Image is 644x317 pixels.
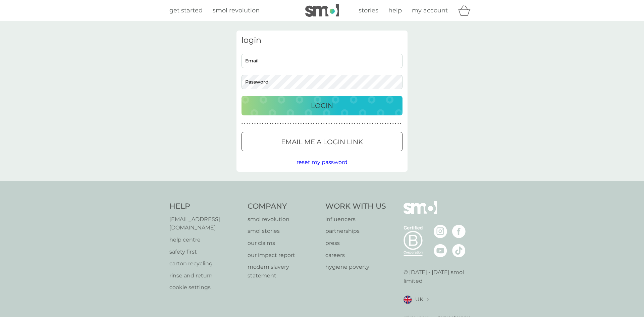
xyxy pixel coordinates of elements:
[306,122,307,125] p: ●
[252,122,253,125] p: ●
[287,122,289,125] p: ●
[241,36,402,45] h3: login
[388,6,402,15] a: help
[169,7,203,14] span: get started
[303,122,304,125] p: ●
[241,132,402,151] button: Email me a login link
[397,122,399,125] p: ●
[385,122,386,125] p: ●
[213,7,260,14] span: smol revolution
[213,6,260,15] a: smol revolution
[169,201,241,212] h4: Help
[169,248,241,256] a: safety first
[325,201,386,212] h4: Work With Us
[305,4,339,17] img: smol
[259,122,261,125] p: ●
[388,7,402,14] span: help
[275,122,276,125] p: ●
[390,122,391,125] p: ●
[380,122,381,125] p: ●
[434,244,447,257] img: visit the smol Youtube page
[412,6,448,15] a: my account
[247,122,248,125] p: ●
[169,259,241,268] a: carton recycling
[290,122,291,125] p: ●
[346,122,348,125] p: ●
[404,296,412,304] img: UK flag
[241,122,243,125] p: ●
[359,6,378,15] a: stories
[325,263,386,271] a: hygiene poverty
[341,122,342,125] p: ●
[377,122,378,125] p: ●
[367,122,368,125] p: ●
[169,283,241,292] a: cookie settings
[281,137,363,147] p: Email me a login link
[415,295,423,304] span: UK
[316,122,317,125] p: ●
[395,122,396,125] p: ●
[325,215,386,224] a: influencers
[308,122,309,125] p: ●
[313,122,315,125] p: ●
[336,122,337,125] p: ●
[241,96,402,115] button: Login
[262,122,263,125] p: ●
[293,122,294,125] p: ●
[369,122,371,125] p: ●
[364,122,366,125] p: ●
[244,122,246,125] p: ●
[412,7,448,14] span: my account
[248,227,319,235] a: smol stories
[458,4,475,17] div: basket
[404,268,475,285] p: © [DATE] - [DATE] smol limited
[372,122,373,125] p: ●
[254,122,256,125] p: ●
[265,122,266,125] p: ●
[325,251,386,260] a: careers
[323,122,325,125] p: ●
[359,122,361,125] p: ●
[325,239,386,248] p: press
[295,122,297,125] p: ●
[267,122,268,125] p: ●
[248,201,319,212] h4: Company
[344,122,345,125] p: ●
[354,122,356,125] p: ●
[311,100,333,111] p: Login
[272,122,274,125] p: ●
[357,122,358,125] p: ●
[248,263,319,280] a: modern slavery statement
[334,122,335,125] p: ●
[452,244,466,257] img: visit the smol Tiktok page
[270,122,271,125] p: ●
[375,122,376,125] p: ●
[452,225,466,238] img: visit the smol Facebook page
[169,235,241,244] a: help centre
[297,159,347,165] span: reset my password
[277,122,279,125] p: ●
[331,122,332,125] p: ●
[169,271,241,280] a: rinse and return
[248,239,319,248] a: our claims
[311,122,312,125] p: ●
[427,298,429,302] img: select a new location
[249,122,251,125] p: ●
[248,251,319,260] a: our impact report
[326,122,327,125] p: ●
[300,122,302,125] p: ●
[282,122,284,125] p: ●
[404,201,437,224] img: smol
[400,122,401,125] p: ●
[169,215,241,232] a: [EMAIL_ADDRESS][DOMAIN_NAME]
